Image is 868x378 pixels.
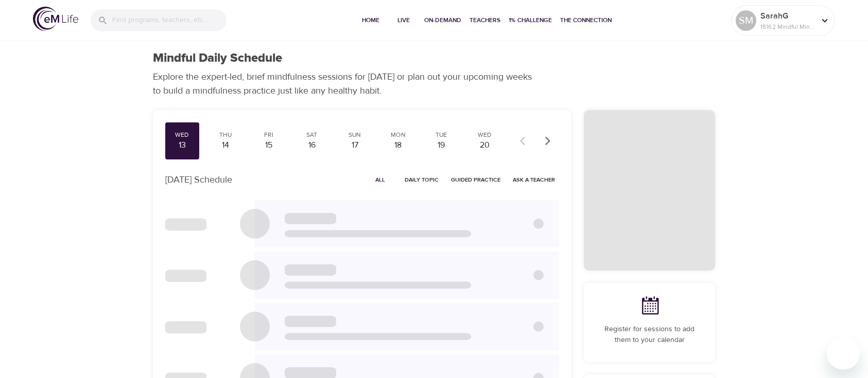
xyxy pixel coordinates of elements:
[428,139,454,151] div: 19
[153,70,539,98] p: Explore the expert-led, brief mindfulness sessions for [DATE] or plan out your upcoming weeks to ...
[385,139,411,151] div: 18
[385,131,411,139] div: Mon
[560,15,612,26] span: The Connection
[358,15,383,26] span: Home
[256,139,282,151] div: 15
[169,131,195,139] div: Wed
[447,172,505,188] button: Guided Practice
[736,10,756,31] div: SM
[391,15,416,26] span: Live
[401,172,443,188] button: Daily Topic
[165,173,232,187] p: [DATE] Schedule
[424,15,461,26] span: On-Demand
[509,15,552,26] span: 1% Challenge
[470,15,500,26] span: Teachers
[363,172,396,188] button: All
[368,175,392,185] span: All
[472,131,497,139] div: Wed
[299,131,325,139] div: Sat
[213,139,238,151] div: 14
[513,175,555,185] span: Ask a Teacher
[451,175,500,185] span: Guided Practice
[153,51,282,66] h1: Mindful Daily Schedule
[472,139,497,151] div: 20
[33,7,78,31] img: logo
[428,131,454,139] div: Tue
[256,131,282,139] div: Fri
[342,139,368,151] div: 17
[760,22,815,31] p: 15162 Mindful Minutes
[827,337,860,370] iframe: Button to launch messaging window
[213,131,238,139] div: Thu
[342,131,368,139] div: Sun
[596,324,703,346] p: Register for sessions to add them to your calendar
[760,10,815,22] p: SarahG
[112,9,227,31] input: Find programs, teachers, etc...
[509,172,559,188] button: Ask a Teacher
[169,139,195,151] div: 13
[405,175,439,185] span: Daily Topic
[299,139,325,151] div: 16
